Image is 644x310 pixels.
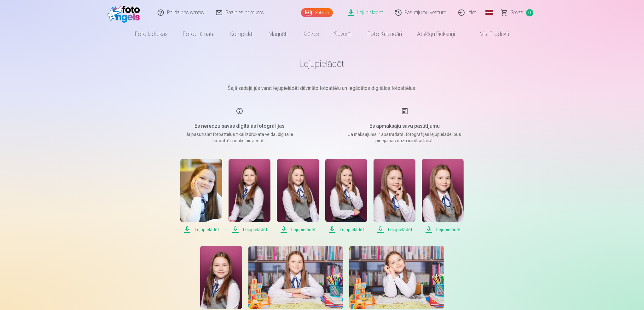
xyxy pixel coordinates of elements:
[127,25,175,43] a: Foto izdrukas
[325,226,367,233] span: Lejupielādēt
[462,25,517,43] a: Visi produkti
[222,25,261,43] a: Komplekti
[175,25,222,43] a: Fotogrāmata
[165,85,480,92] p: Šajā sadaļā jūs varat lejupielādēt dāvināto fotoattēlu un iegādātos digitālos fotoattēlus.
[374,159,415,233] a: Lejupielādēt
[526,9,533,16] span: 0
[422,159,464,233] a: Lejupielādēt
[325,159,367,233] a: Lejupielādēt
[180,226,222,233] span: Lejupielādēt
[295,25,327,43] a: Krūzes
[277,226,319,233] span: Lejupielādēt
[229,159,270,233] a: Lejupielādēt
[229,226,270,233] span: Lejupielādēt
[165,58,480,69] h1: Lejupielādēt
[277,159,319,233] a: Lejupielādēt
[345,131,465,144] p: Ja maksājums ir apstrādāts, fotogrāfijas lejupielādei būs pieejamas dažu minūšu laikā.
[422,226,464,233] span: Lejupielādēt
[180,159,222,233] a: Lejupielādēt
[374,226,415,233] span: Lejupielādēt
[360,25,409,43] a: Foto kalendāri
[409,25,462,43] a: Atslēgu piekariņi
[511,9,524,16] span: Grozs
[107,3,143,23] img: /fa1
[301,8,333,17] a: Galerija
[345,122,465,130] h5: Es apmaksāju savu pasūtījumu
[327,25,360,43] a: Suvenīri
[180,122,299,130] h5: Es neredzu savas digitālās fotogrāfijas
[261,25,295,43] a: Magnēti
[180,131,299,144] p: Ja pasūtīsiet fotoattēlus tikai izdrukātā veidā, digitālie fotoattēli netiks pievienoti.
